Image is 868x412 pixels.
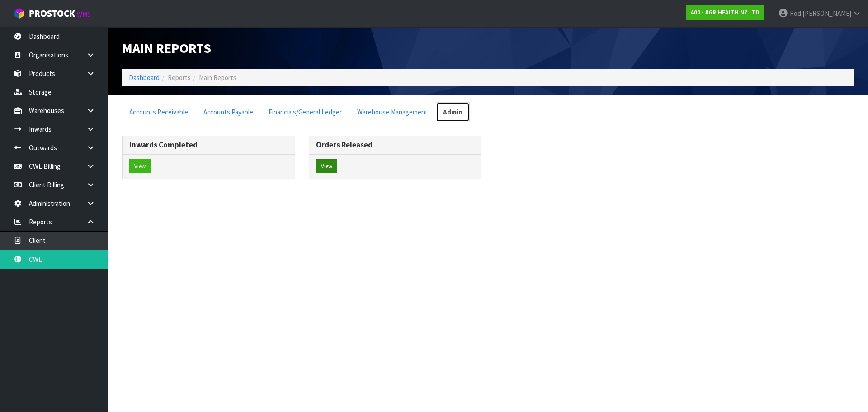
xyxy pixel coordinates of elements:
[686,5,764,20] a: A00 - AGRIHEALTH NZ LTD
[790,9,801,18] span: Rod
[129,159,151,174] button: View
[350,102,435,122] a: Warehouse Management
[691,9,759,16] strong: A00 - AGRIHEALTH NZ LTD
[168,73,191,82] span: Reports
[29,8,75,19] span: ProStock
[261,102,349,122] a: Financials/General Ledger
[122,39,211,57] span: Main Reports
[77,10,91,19] small: WMS
[802,9,851,18] span: [PERSON_NAME]
[316,141,475,149] h3: Orders Released
[196,102,260,122] a: Accounts Payable
[129,73,160,82] a: Dashboard
[436,102,470,122] a: Admin
[199,73,236,82] span: Main Reports
[122,102,195,122] a: Accounts Receivable
[129,141,288,149] h3: Inwards Completed
[316,159,337,174] button: View
[14,8,25,19] img: cube-alt.png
